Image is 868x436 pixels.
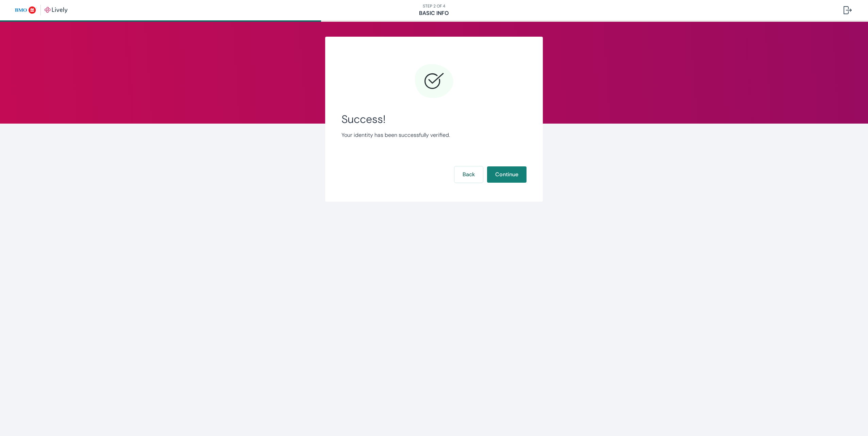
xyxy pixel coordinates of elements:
button: Back [454,166,483,183]
svg: Checkmark icon [414,61,454,102]
button: Continue [487,166,527,183]
button: Log out [838,2,857,18]
img: Lively [15,5,68,16]
p: Your identity has been successfully verified. [341,131,527,139]
span: Success! [341,113,527,126]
